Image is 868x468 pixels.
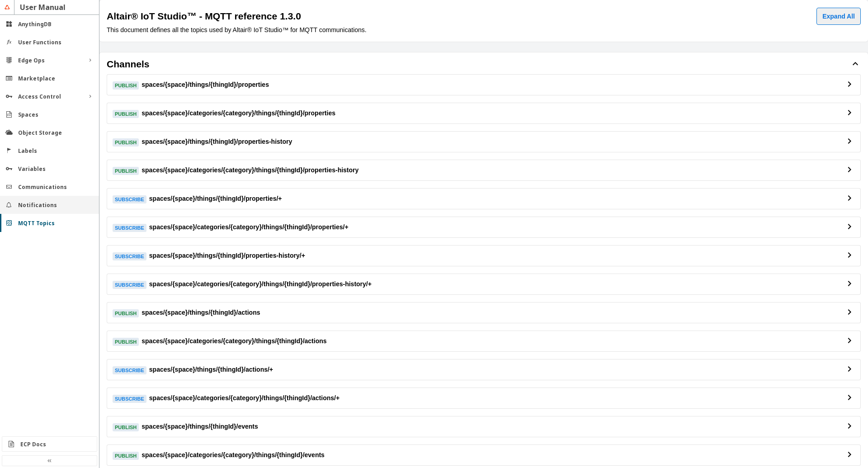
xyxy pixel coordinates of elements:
span: spaces/{space}/categories/{category}/things/{thingId}/properties-history [142,165,359,175]
span: Publish [113,452,139,460]
span: 1.3.0 [280,12,301,21]
span: spaces/{space}/categories/{category}/things/{thingId}/actions/+ [149,393,340,403]
span: Subscribe [113,252,146,260]
span: spaces/{space}/categories/{category}/things/{thingId}/actions [142,336,326,346]
span: Publish [113,81,139,90]
span: Expand All [822,13,855,20]
span: spaces/{space}/things/{thingId}/actions/+ [149,365,273,374]
span: Publish [113,338,139,346]
span: Subscribe [113,366,146,374]
span: spaces/{space}/categories/{category}/things/{thingId}/properties-history/+ [149,279,372,289]
span: spaces/{space}/things/{thingId}/properties [142,80,269,90]
span: spaces/{space}/categories/{category}/things/{thingId}/properties/+ [149,222,349,232]
span: spaces/{space}/things/{thingId}/properties/+ [149,194,282,203]
span: Subscribe [113,195,146,203]
button: Expand All [816,8,861,25]
span: spaces/{space}/categories/{category}/things/{thingId}/events [142,450,325,460]
span: Publish [113,110,139,118]
span: Publish [113,167,139,175]
h2: Channels [107,60,850,69]
span: Subscribe [113,281,146,289]
span: Publish [113,309,139,317]
span: Publish [113,138,139,147]
span: spaces/{space}/things/{thingId}/actions [142,308,260,317]
span: spaces/{space}/things/{thingId}/properties-history [142,137,292,147]
span: spaces/{space}/categories/{category}/things/{thingId}/properties [142,109,335,118]
p: This document defines all the topics used by Altair® IoT Studio™ for MQTT communications. [107,25,861,34]
span: Subscribe [113,224,146,232]
span: spaces/{space}/things/{thingId}/properties-history/+ [149,251,305,260]
span: Publish [113,423,139,431]
span: Altair® IoT Studio™ - MQTT reference [107,11,277,21]
span: Subscribe [113,395,146,403]
span: spaces/{space}/things/{thingId}/events [142,422,258,431]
